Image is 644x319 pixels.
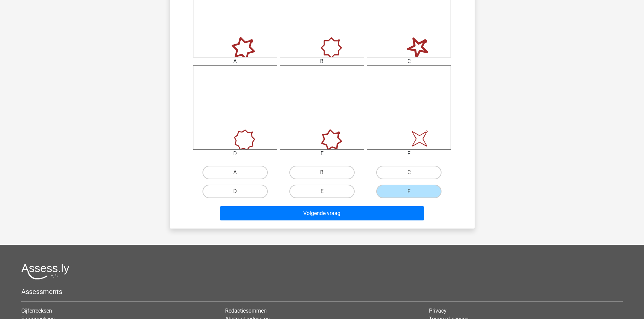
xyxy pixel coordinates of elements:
[188,57,282,65] div: A
[289,166,355,179] label: B
[362,57,456,65] div: C
[188,150,282,158] div: D
[225,308,267,314] a: Redactiesommen
[220,206,424,220] button: Volgende vraag
[21,308,52,314] a: Cijferreeksen
[376,185,442,198] label: F
[376,166,442,179] label: C
[275,150,369,158] div: E
[21,264,69,280] img: Assessly logo
[289,185,355,198] label: E
[362,150,456,158] div: F
[202,185,268,198] label: D
[21,288,623,296] h5: Assessments
[202,166,268,179] label: A
[429,308,447,314] a: Privacy
[275,57,369,65] div: B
